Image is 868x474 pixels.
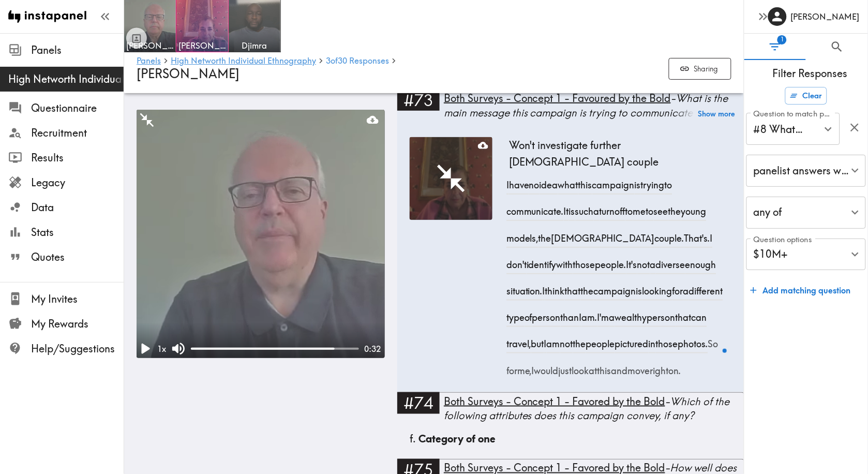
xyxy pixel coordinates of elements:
div: 1 x [153,341,170,357]
span: person [647,301,676,327]
span: wealthy [615,301,647,327]
span: type [506,301,525,327]
a: #73Both Surveys - Concept 1 - Favoured by the Bold-What is the main message this campaign is tryi... [397,89,744,129]
span: identify [527,248,557,274]
span: Results [31,151,124,165]
span: Both Surveys - Concept 1 - Favoured by the Bold [444,92,671,105]
a: Panels [137,56,161,66]
figure: Play video here [410,137,492,220]
div: #73 [397,89,440,111]
span: Djimra [231,40,278,51]
span: am [547,327,560,353]
span: people [586,327,615,353]
span: for [506,353,517,380]
span: a [683,274,689,301]
button: Toggle between responses and questions [126,28,147,49]
span: Search [830,40,844,54]
span: I [532,353,534,380]
span: turnoff [600,195,625,221]
span: me, [517,353,532,380]
span: that [565,274,581,301]
span: those [573,248,595,274]
span: 30 Responses [338,56,389,65]
span: such [575,195,594,221]
span: what [558,168,578,195]
span: not [637,248,650,274]
span: is [635,168,641,195]
span: enough [685,248,716,274]
span: So [708,327,719,353]
span: people. [595,248,626,274]
span: diverse [656,248,685,274]
span: than [561,301,579,327]
div: - Which of the following attributes does this campaign convey, if any? [444,394,744,423]
span: the [668,195,681,221]
span: right [650,353,669,380]
button: Filter Responses [744,34,806,60]
div: #74 [397,392,440,414]
span: the [538,221,551,247]
span: those [656,327,678,353]
span: travel, [506,327,531,353]
span: would [534,353,559,380]
span: just [559,353,572,380]
span: Panels [31,43,124,57]
button: Mute [170,340,187,357]
span: High Networth Individual Ethnography [8,72,124,86]
span: idea [540,168,558,195]
span: [PERSON_NAME] [137,66,240,81]
span: at [589,353,597,380]
span: pictured [615,327,649,353]
span: not [560,327,573,353]
button: Sharing [669,58,731,80]
span: no [529,168,540,195]
span: young [681,195,707,221]
span: person [532,301,561,327]
span: I [506,168,509,195]
button: Show more [698,107,736,121]
span: I [543,274,545,301]
span: campaign [592,168,635,195]
span: Legacy [31,175,124,190]
span: I [544,327,547,353]
span: with [557,248,573,274]
span: trying [641,168,665,195]
span: Questionnaire [31,101,124,115]
div: $10M+ [746,239,866,271]
span: I [579,301,582,327]
span: photos. [678,327,708,353]
span: [DEMOGRAPHIC_DATA] couple [505,154,663,170]
span: [PERSON_NAME] [126,40,174,51]
span: this [578,168,592,195]
span: to [665,168,672,195]
span: this [597,353,611,380]
a: High Networth Individual Ethnography [171,56,316,66]
span: 3 [326,56,331,65]
div: f. [410,432,731,447]
span: think [545,274,565,301]
span: Recruitment [31,126,124,140]
span: Help/Suggestions [31,342,124,356]
span: campaign [594,274,636,301]
span: a [650,248,656,274]
span: communicate. [506,195,564,221]
span: can [692,301,707,327]
span: on. [669,353,681,380]
span: My Rewards [31,317,124,331]
span: the [573,327,586,353]
span: different [689,274,723,301]
button: Add matching question [746,280,855,301]
span: I'm [597,301,609,327]
span: Both Surveys - Concept 1 - Favored by the Bold [444,395,665,408]
span: Data [31,200,124,215]
button: Play [135,339,155,359]
span: see [654,195,668,221]
span: models, [506,221,538,247]
span: of [525,301,532,327]
button: Minimize [139,112,155,128]
span: Category of one [418,433,496,446]
a: 3of30 Responses [326,56,389,66]
span: That's. [684,221,710,247]
div: any of [746,197,866,229]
